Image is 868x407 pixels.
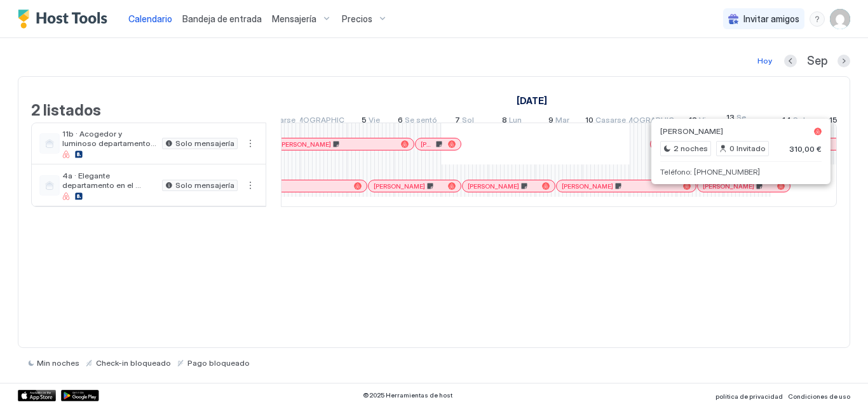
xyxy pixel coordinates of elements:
font: 0 Invitado [729,143,766,153]
button: Hoy [756,53,774,69]
a: 11 de septiembre de 2025 [602,112,704,131]
font: Hoy [757,56,772,65]
font: Vie [699,115,710,124]
font: [PERSON_NAME] [374,182,425,190]
font: 12 [689,115,697,124]
font: 2025 Herramientas de host [369,391,452,399]
font: [PERSON_NAME] [421,140,472,148]
font: 14 [782,115,791,124]
font: Check-in bloqueado [96,358,171,368]
a: 9 de septiembre de 2025 [545,112,573,131]
div: Perfil de usuario [830,9,850,29]
font: 6 [398,115,403,124]
font: Lun [509,115,522,124]
font: Min noches [37,358,79,368]
font: Se sentó [405,115,437,124]
a: política de privacidad [715,389,783,402]
font: 2 noches [674,143,708,153]
font: 310,00 € [789,144,822,154]
font: Pago bloqueado [187,358,250,368]
font: [PERSON_NAME] [703,182,754,190]
button: Mes anterior [784,55,797,67]
a: 1 de septiembre de 2025 [513,91,550,110]
button: Más opciones [243,136,258,151]
font: [PERSON_NAME] [468,182,519,190]
font: 15 [829,115,837,124]
font: 9 [548,115,553,124]
font: Vie [369,115,380,124]
font: Calendario [128,13,172,24]
font: Sol [462,115,474,124]
font: 13 [726,112,735,122]
button: Más opciones [243,178,258,193]
font: Se sentó [736,112,757,131]
a: 12 de septiembre de 2025 [686,112,714,131]
font: 5 [362,115,367,124]
a: 8 de septiembre de 2025 [499,112,525,131]
div: menú [243,178,258,193]
a: Calendario [128,12,172,25]
a: 4 de septiembre de 2025 [273,112,374,131]
a: 7 de septiembre de 2025 [452,112,477,131]
div: menú [243,136,258,151]
a: Tienda Google Play [61,390,99,401]
font: 2 listados [31,101,101,119]
a: Condiciones de uso [788,389,850,402]
font: Casarse [595,115,626,124]
font: 10 [585,115,593,124]
a: Bandeja de entrada [182,12,262,25]
a: Tienda de aplicaciones [18,390,56,401]
font: 7 [455,115,460,124]
font: Sol [793,115,805,124]
font: Solo mensajería [175,138,234,148]
font: 8 [502,115,507,124]
a: 6 de septiembre de 2025 [395,112,440,131]
button: Mes próximo [837,55,850,67]
font: Condiciones de uso [788,392,850,400]
a: 10 de septiembre de 2025 [582,112,629,131]
a: Logotipo de Host Tools [18,10,113,29]
font: [PERSON_NAME] [562,182,613,190]
font: Teléfono: [PHONE_NUMBER] [660,167,760,177]
font: Mar [555,115,569,124]
font: [PERSON_NAME] [660,126,723,136]
font: Mensajería [272,13,316,24]
font: © [363,391,369,399]
font: Bandeja de entrada [182,13,262,24]
font: Precios [342,13,372,24]
font: Sep [807,54,827,67]
font: política de privacidad [715,392,783,400]
font: [DATE] [517,95,547,106]
font: 11b · Acogedor y luminoso departamento en [GEOGRAPHIC_DATA] [62,129,156,157]
font: [PERSON_NAME] [280,140,331,148]
a: 15 de septiembre de 2025 [826,112,855,131]
div: menú [810,11,825,27]
font: [DEMOGRAPHIC_DATA] [613,115,701,124]
font: Solo mensajería [175,180,234,190]
font: [DEMOGRAPHIC_DATA] [283,115,371,124]
a: 14 de septiembre de 2025 [779,112,808,131]
font: Invitar amigos [743,13,799,24]
font: 4a · Elegante departamento en el corazón de Recoleta [62,171,141,199]
a: 5 de septiembre de 2025 [358,112,383,131]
